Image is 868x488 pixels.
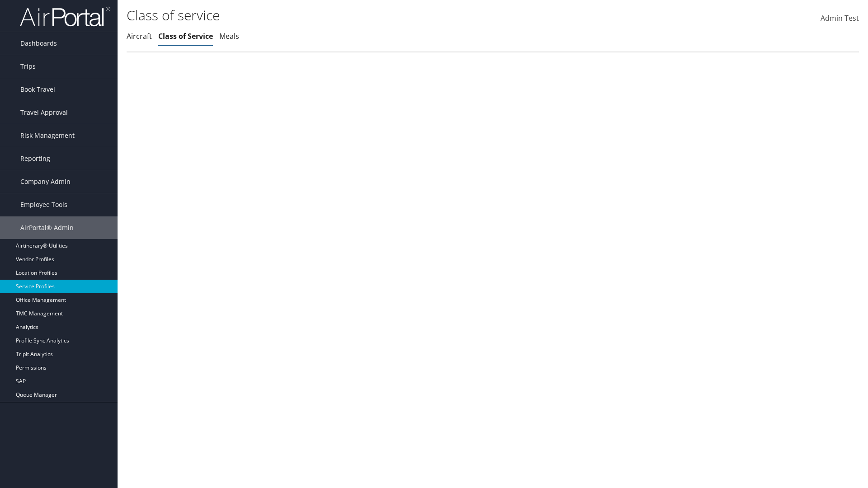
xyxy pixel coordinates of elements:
a: Meals [219,31,239,41]
span: Risk Management [20,124,75,147]
span: Book Travel [20,78,55,101]
span: Admin Test [821,13,859,23]
span: Trips [20,55,36,78]
img: airportal-logo.png [20,6,110,27]
span: Employee Tools [20,193,67,216]
a: Admin Test [821,5,859,33]
span: Dashboards [20,32,57,55]
span: Travel Approval [20,101,68,124]
span: Company Admin [20,170,71,193]
span: AirPortal® Admin [20,216,74,239]
span: Reporting [20,147,50,170]
a: Aircraft [127,31,152,41]
h1: Class of service [127,6,615,25]
a: Class of Service [158,31,213,41]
